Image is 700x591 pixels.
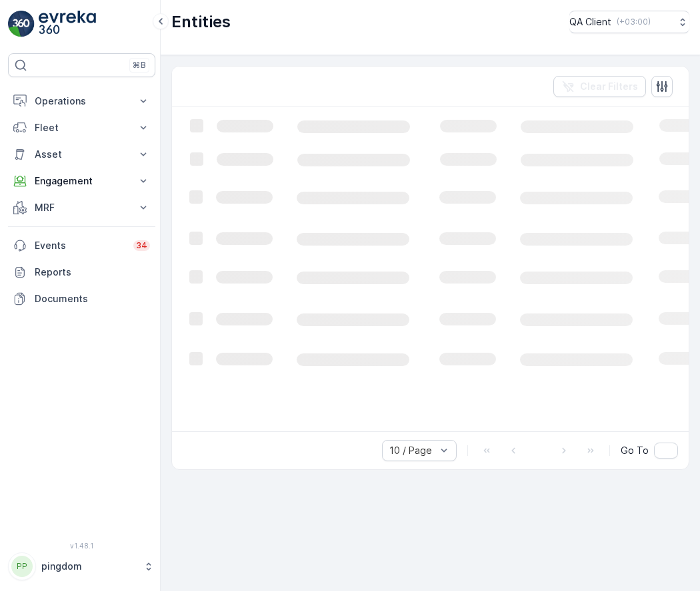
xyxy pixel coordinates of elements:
p: Documents [35,292,150,305]
span: Go To [621,444,649,457]
button: Asset [8,141,155,168]
p: Asset [35,148,129,161]
button: MRF [8,194,155,221]
button: Clear Filters [553,76,646,97]
img: logo_light-DOdMpM7g.png [39,11,96,37]
p: ⌘B [133,60,146,71]
p: MRF [35,201,129,214]
a: Documents [8,286,155,312]
span: v 1.48.1 [8,542,155,550]
img: logo [8,11,35,37]
p: Events [35,239,125,252]
p: Operations [35,95,129,108]
button: Fleet [8,114,155,141]
div: PP [11,556,33,577]
p: Fleet [35,121,129,134]
a: Reports [8,259,155,286]
button: Engagement [8,168,155,194]
p: pingdom [41,560,137,573]
p: Entities [171,11,231,33]
button: Operations [8,88,155,114]
p: QA Client [569,15,611,29]
p: Clear Filters [580,80,638,93]
p: Reports [35,266,150,279]
button: PPpingdom [8,552,155,580]
p: Engagement [35,174,129,188]
a: Events34 [8,232,155,259]
button: QA Client(+03:00) [569,11,689,33]
p: 34 [136,240,147,251]
p: ( +03:00 ) [617,17,651,27]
